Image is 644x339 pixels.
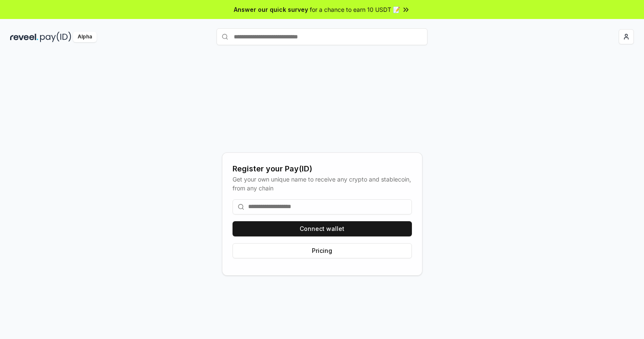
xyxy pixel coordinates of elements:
span: Answer our quick survey [234,5,308,14]
div: Alpha [73,32,97,42]
div: Get your own unique name to receive any crypto and stablecoin, from any chain [233,175,412,193]
img: pay_id [40,32,71,42]
span: for a chance to earn 10 USDT 📝 [310,5,400,14]
button: Connect wallet [233,221,412,236]
div: Register your Pay(ID) [233,163,412,175]
img: reveel_dark [10,32,38,42]
button: Pricing [233,243,412,258]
